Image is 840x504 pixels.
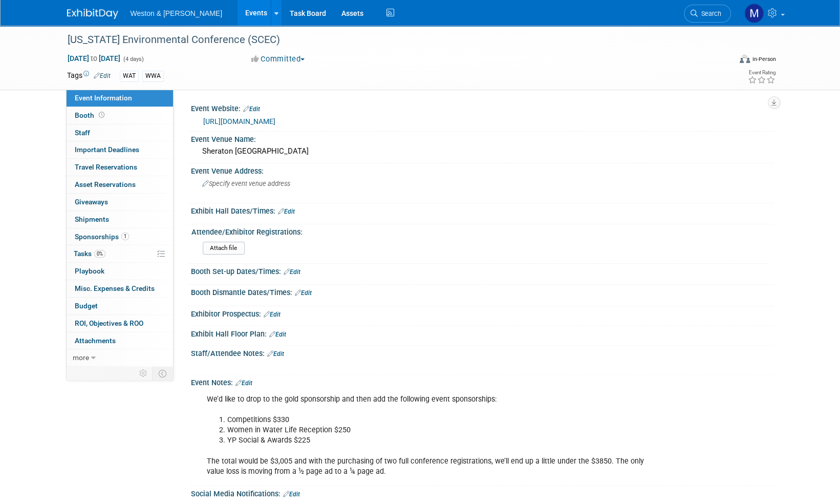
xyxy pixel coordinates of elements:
[75,145,139,154] span: Important Deadlines
[67,332,173,349] a: Attachments
[75,319,143,327] span: ROI, Objectives & ROO
[73,353,89,362] span: more
[75,180,136,188] span: Asset Reservations
[227,435,655,446] li: YP Social & Awards $225
[191,101,773,114] div: Event Website:
[698,10,721,17] span: Search
[264,311,281,318] a: Edit
[744,4,764,23] img: Mary Ann Trujillo
[75,111,106,119] span: Booth
[75,215,109,223] span: Shipments
[284,268,300,276] a: Edit
[200,389,661,482] div: We’d like to drop to the gold sponsorship and then add the following event sponsorships: The tota...
[67,263,173,280] a: Playbook
[135,367,153,380] td: Personalize Event Tab Strip
[203,117,275,125] a: [URL][DOMAIN_NAME]
[191,375,773,388] div: Event Notes:
[227,425,655,435] li: Women in Water Life Reception $250
[67,315,173,332] a: ROI, Objectives & ROO
[120,71,139,81] div: WAT
[227,415,655,425] li: Competitions $330
[142,71,164,81] div: WWA
[75,233,129,241] span: Sponsorships
[191,346,773,359] div: Staff/Attendee Notes:
[94,250,105,258] span: 0%
[75,337,116,345] span: Attachments
[191,163,773,176] div: Event Venue Address:
[67,211,173,228] a: Shipments
[191,326,773,340] div: Exhibit Hall Floor Plan:
[94,72,111,79] a: Edit
[97,111,106,119] span: Booth not reserved yet
[121,233,129,240] span: 1
[191,486,773,499] div: Social Media Notifications:
[67,298,173,314] a: Budget
[67,159,173,176] a: Travel Reservations
[191,285,773,298] div: Booth Dismantle Dates/Times:
[269,331,286,338] a: Edit
[67,141,173,158] a: Important Deadlines
[199,143,766,159] div: Sheraton [GEOGRAPHIC_DATA]
[152,367,173,380] td: Toggle Event Tabs
[89,54,99,62] span: to
[67,124,173,141] a: Staff
[122,56,144,62] span: (4 days)
[64,31,716,49] div: [US_STATE] Environmental Conference (SCEC)
[131,9,222,17] span: Weston & [PERSON_NAME]
[67,90,173,107] a: Event Information
[671,53,776,69] div: Event Format
[747,70,775,75] div: Event Rating
[67,349,173,366] a: more
[243,106,260,113] a: Edit
[67,176,173,193] a: Asset Reservations
[684,5,731,23] a: Search
[235,380,252,387] a: Edit
[191,224,769,237] div: Attendee/Exhibitor Registrations:
[740,55,750,63] img: Format-Inperson.png
[191,264,773,277] div: Booth Set-up Dates/Times:
[75,163,137,171] span: Travel Reservations
[295,289,312,297] a: Edit
[75,302,98,310] span: Budget
[283,491,300,498] a: Edit
[75,198,108,206] span: Giveaways
[75,129,90,137] span: Staff
[67,107,173,124] a: Booth
[248,54,309,65] button: Committed
[202,180,290,187] span: Specify event venue address
[191,132,773,144] div: Event Venue Name:
[67,228,173,245] a: Sponsorships1
[67,280,173,297] a: Misc. Expenses & Credits
[278,208,295,215] a: Edit
[75,267,104,275] span: Playbook
[191,306,773,320] div: Exhibitor Prospectus:
[191,203,773,217] div: Exhibit Hall Dates/Times:
[75,284,155,292] span: Misc. Expenses & Credits
[751,55,776,63] div: In-Person
[267,350,284,358] a: Edit
[67,194,173,211] a: Giveaways
[67,70,111,82] td: Tags
[67,245,173,262] a: Tasks0%
[74,249,105,258] span: Tasks
[67,54,121,63] span: [DATE] [DATE]
[67,9,118,19] img: ExhibitDay
[75,94,132,102] span: Event Information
